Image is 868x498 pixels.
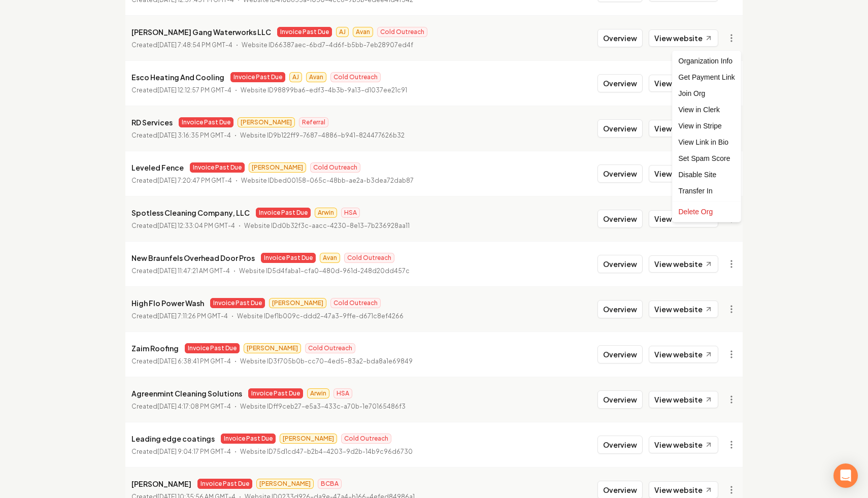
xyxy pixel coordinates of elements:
[675,85,739,102] div: Join Org
[675,150,739,167] div: Set Spam Score
[675,102,739,118] a: View in Clerk
[675,134,739,150] a: View Link in Bio
[675,183,739,199] div: Transfer In
[675,204,739,220] div: Delete Org
[675,53,739,69] div: Organization Info
[675,167,739,183] div: Disable Site
[675,69,739,85] div: Get Payment Link
[675,118,739,134] a: View in Stripe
